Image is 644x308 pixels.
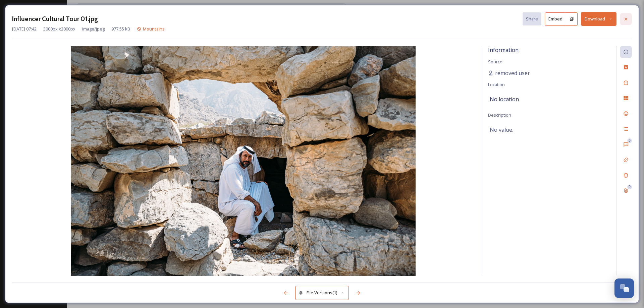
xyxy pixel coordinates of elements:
[614,279,634,298] button: Open Chat
[490,95,519,103] span: No location
[581,12,616,26] button: Download
[545,12,566,26] button: Embed
[627,138,632,143] div: 0
[12,46,474,276] img: 8F70B1D6-C29D-42CA-A4E728598A33B028.jpg
[12,26,37,32] span: [DATE] 07:42
[82,26,105,32] span: image/jpeg
[488,59,502,65] span: Source
[295,286,349,300] button: File Versions(1)
[111,26,130,32] span: 977.55 kB
[490,126,513,134] span: No value.
[488,46,519,54] span: Information
[143,26,165,32] span: Mountains
[12,14,98,24] h3: Influencer Cultural Tour 01.jpg
[43,26,75,32] span: 3000 px x 2000 px
[488,112,511,118] span: Description
[495,69,530,77] span: removed user
[627,185,632,189] div: 0
[523,12,541,25] button: Share
[488,81,505,87] span: Location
